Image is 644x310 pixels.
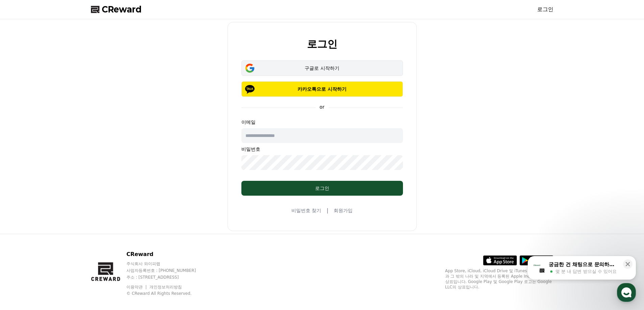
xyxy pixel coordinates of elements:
a: 이용약관 [126,285,148,289]
p: 주소 : [STREET_ADDRESS] [126,275,209,280]
span: 설정 [104,224,113,229]
a: 홈 [2,214,45,231]
span: 대화 [62,224,70,230]
p: CReward [126,250,209,258]
p: © CReward All Rights Reserved. [126,291,209,296]
a: 개인정보처리방침 [149,285,182,289]
span: | [327,206,328,215]
button: 구글로 시작하기 [241,60,403,76]
h2: 로그인 [307,38,337,50]
a: 비밀번호 찾기 [291,207,321,214]
a: 설정 [87,214,130,231]
p: 사업자등록번호 : [PHONE_NUMBER] [126,268,209,273]
p: 주식회사 와이피랩 [126,261,209,266]
p: or [315,104,328,110]
a: CReward [91,4,142,15]
span: 홈 [21,224,25,229]
p: 비밀번호 [241,146,403,152]
a: 회원가입 [334,207,353,214]
div: 구글로 시작하기 [251,65,393,72]
button: 로그인 [241,181,403,196]
p: App Store, iCloud, iCloud Drive 및 iTunes Store는 미국과 그 밖의 나라 및 지역에서 등록된 Apple Inc.의 서비스 상표입니다. Goo... [445,268,553,290]
p: 카카오톡으로 시작하기 [251,86,393,92]
p: 이메일 [241,119,403,125]
a: 대화 [45,214,87,231]
a: 로그인 [537,5,553,13]
button: 카카오톡으로 시작하기 [241,81,403,97]
span: CReward [102,4,142,15]
div: 로그인 [255,185,389,192]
